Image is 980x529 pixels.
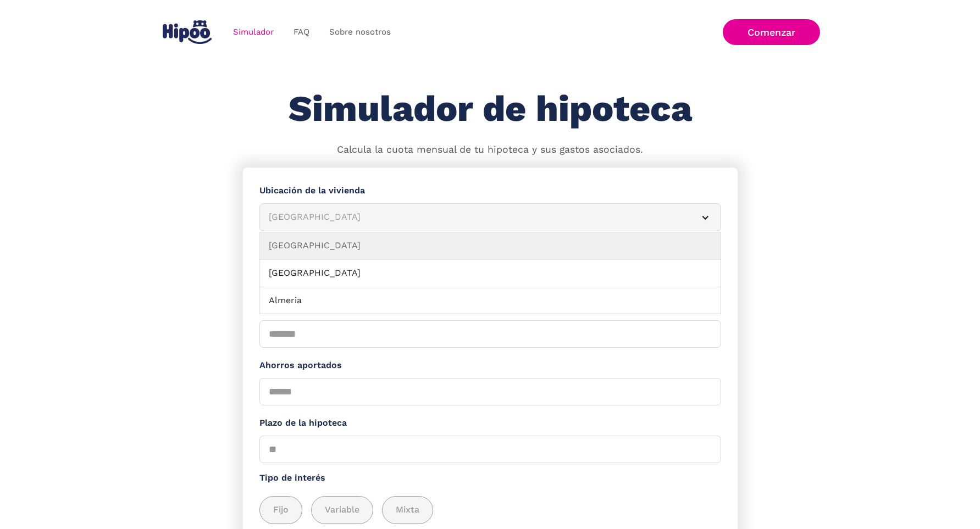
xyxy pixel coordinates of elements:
h1: Simulador de hipoteca [289,89,692,129]
span: Fijo [273,503,289,517]
a: [GEOGRAPHIC_DATA] [260,232,721,260]
a: Comenzar [723,19,820,45]
label: Plazo de la hipoteca [259,416,721,430]
a: Simulador [223,21,284,43]
a: [GEOGRAPHIC_DATA] [260,260,721,287]
div: [GEOGRAPHIC_DATA] [269,210,685,224]
span: Variable [325,503,359,517]
p: Calcula la cuota mensual de tu hipoteca y sus gastos asociados. [337,143,643,157]
article: [GEOGRAPHIC_DATA] [259,203,721,231]
label: Ahorros aportados [259,359,721,372]
label: Ubicación de la vivienda [259,184,721,198]
a: home [160,16,214,48]
label: Tipo de interés [259,471,721,485]
span: Mixta [396,503,419,517]
a: Almeria [260,287,721,315]
a: Sobre nosotros [319,21,401,43]
a: FAQ [284,21,319,43]
nav: [GEOGRAPHIC_DATA] [259,232,721,314]
div: add_description_here [259,496,721,524]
